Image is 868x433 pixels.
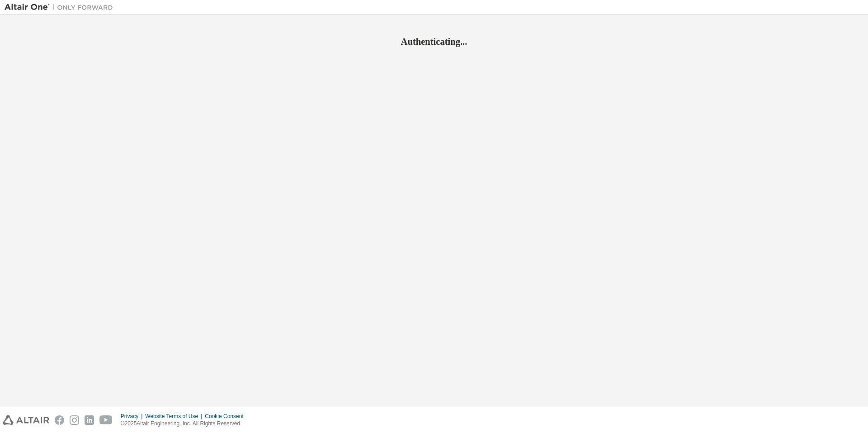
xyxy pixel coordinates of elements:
[5,36,863,47] h2: Authenticating...
[55,415,64,425] img: facebook.svg
[99,415,113,425] img: youtube.svg
[121,413,145,420] div: Privacy
[70,415,79,425] img: instagram.svg
[5,3,118,12] img: Altair One
[121,420,249,428] p: © 2025 Altair Engineering, Inc. All Rights Reserved.
[145,413,205,420] div: Website Terms of Use
[3,415,49,425] img: altair_logo.svg
[85,415,94,425] img: linkedin.svg
[205,413,249,420] div: Cookie Consent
